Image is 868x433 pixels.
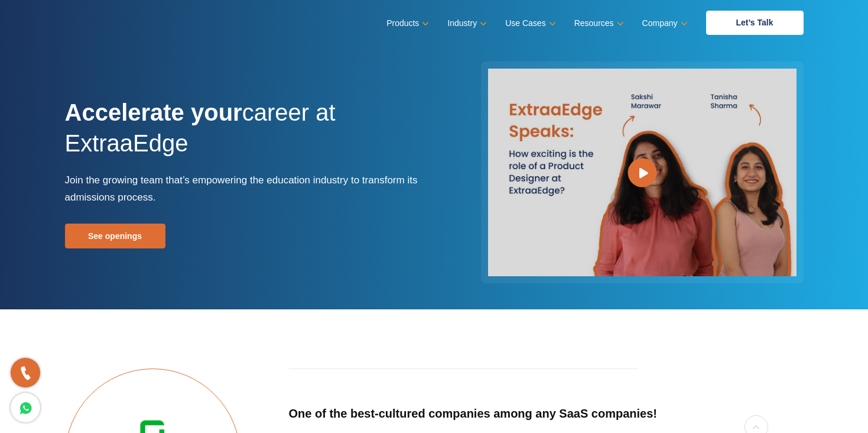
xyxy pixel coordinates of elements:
[642,15,685,32] a: Company
[574,15,622,32] a: Resources
[65,172,425,206] p: Join the growing team that’s empowering the education industry to transform its admissions process.
[447,15,485,32] a: Industry
[505,15,553,32] a: Use Cases
[65,224,165,248] a: See openings
[65,99,242,125] strong: Accelerate your
[65,97,425,172] h1: career at ExtraaEdge
[289,406,677,421] h5: One of the best-cultured companies among any SaaS companies!
[386,15,427,32] a: Products
[706,11,804,35] a: Let’s Talk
